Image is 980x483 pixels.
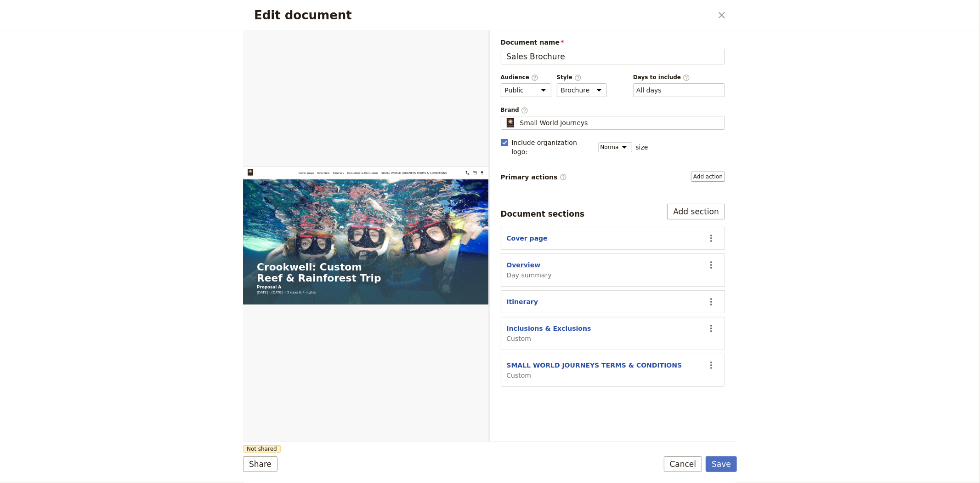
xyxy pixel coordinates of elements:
button: SMALL WORLD JOURNEYS TERMS & CONDITIONS [507,361,682,370]
a: groups@smallworldjourneys.com.au [548,7,563,23]
span: Include organization logo : [512,138,593,156]
button: 07 4054 6693 [530,7,546,23]
a: SMALL WORLD JOURNEYS TERMS & CONDITIONS [332,9,489,21]
a: Overview [177,9,208,21]
img: Small World Journeys logo [11,6,91,22]
span: Audience [501,74,551,81]
span: Custom [507,371,682,380]
img: Profile [505,118,516,127]
button: Overview [507,260,541,270]
span: ​ [560,173,567,181]
span: Document name [501,38,725,47]
select: Audience​ [501,83,551,97]
span: Brand [501,106,725,114]
a: Itinerary [215,9,242,21]
select: size [598,142,632,152]
span: Primary actions [501,172,567,182]
span: Days to include [633,74,725,81]
span: Custom [507,334,591,343]
button: Primary actions​ [691,172,725,182]
span: ​ [574,74,582,80]
span: Not shared [243,445,281,453]
button: Add section [667,204,725,219]
div: Document sections [501,208,585,219]
button: Inclusions & Exclusions [507,324,591,333]
button: Download pdf [565,7,581,23]
button: Actions [703,257,719,273]
p: Proposal A [33,282,555,296]
button: Actions [703,357,719,373]
span: 5 days & 4 nights [106,296,174,307]
span: Small World Journeys [520,118,588,127]
button: Days to include​Clear input [636,86,662,95]
input: Document name [501,49,725,64]
span: ​ [531,74,538,80]
h1: Crookwell: Custom Reef & Rainforest Trip [33,229,555,280]
span: ​ [521,107,528,113]
button: Cancel [664,456,702,472]
select: Style​ [557,83,607,97]
span: ​ [683,74,690,80]
span: Day summary [507,270,552,280]
a: Cover page [133,9,170,21]
button: Actions [703,294,719,310]
button: Actions [703,321,719,336]
button: Itinerary [507,297,538,306]
span: Style [557,74,607,81]
h2: Edit document [254,8,712,22]
button: Cover page [507,234,548,243]
button: Save [706,456,737,472]
span: size [636,143,648,152]
button: Close dialog [714,7,730,23]
span: [DATE] – [DATE] [33,296,95,307]
a: Inclusions & Exclusions [249,9,324,21]
button: Share [243,456,278,472]
button: Actions [703,230,719,246]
